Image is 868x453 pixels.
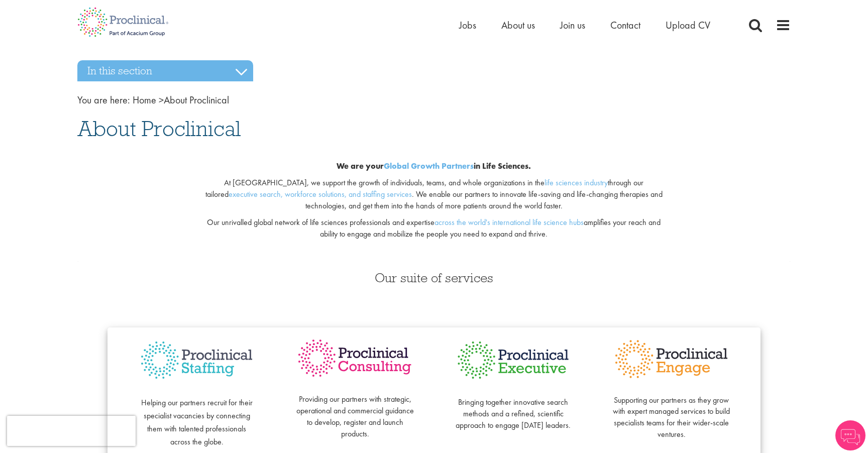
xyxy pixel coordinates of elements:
img: Chatbot [835,420,865,450]
a: Contact [610,19,640,32]
p: Bringing together innovative search methods and a refined, scientific approach to engage [DATE] l... [454,385,572,431]
a: breadcrumb link to Home [133,93,156,106]
a: life sciences industry [545,177,608,188]
img: Proclinical Engage [612,337,730,381]
img: Proclinical Consulting [296,337,414,379]
span: About Proclinical [133,93,229,106]
p: Supporting our partners as they grow with expert managed services to build specialists teams for ... [612,383,730,440]
span: Helping our partners recruit for their specialist vacancies by connecting them with talented prof... [141,397,253,447]
b: We are your in Life Sciences. [337,161,531,171]
p: Our unrivalled global network of life sciences professionals and expertise amplifies your reach a... [199,217,670,240]
a: across the world's international life science hubs [435,217,584,228]
a: Global Growth Partners [384,161,474,171]
a: Jobs [459,19,476,32]
img: Proclinical Executive [454,337,572,383]
p: Providing our partners with strategic, operational and commercial guidance to develop, register a... [296,383,414,440]
h3: Our suite of services [77,271,791,284]
h3: In this section [77,60,253,81]
img: Proclinical Staffing [138,337,256,383]
span: About Proclinical [77,115,241,142]
span: > [159,93,164,106]
a: Upload CV [666,19,710,32]
span: You are here: [77,93,130,106]
a: Join us [560,19,585,32]
iframe: reCAPTCHA [7,416,136,446]
p: At [GEOGRAPHIC_DATA], we support the growth of individuals, teams, and whole organizations in the... [199,177,670,212]
a: About us [501,19,535,32]
a: executive search, workforce solutions, and staffing services [229,189,412,199]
